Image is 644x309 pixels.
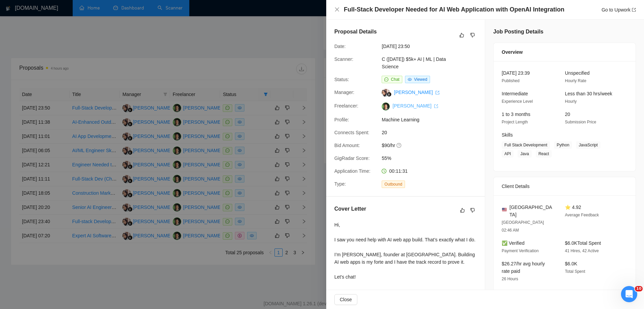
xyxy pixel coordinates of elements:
[397,143,402,148] span: question-circle
[334,7,340,12] span: close
[493,28,543,36] h5: Job Posting Details
[470,208,475,213] span: dislike
[334,44,345,49] span: Date:
[414,77,427,82] span: Viewed
[434,104,438,108] span: export
[502,277,518,281] span: 26 Hours
[565,91,612,96] span: Less than 30 hrs/week
[458,206,467,214] button: like
[389,168,408,174] span: 00:11:31
[408,77,412,81] span: eye
[502,240,525,246] span: ✅ Verified
[502,141,550,149] span: Full Stack Development
[334,56,353,62] span: Scanner:
[334,7,340,13] button: Close
[565,213,599,217] span: Average Feedback
[460,208,465,213] span: like
[632,8,636,12] span: export
[458,31,466,39] button: like
[601,7,636,13] a: Go to Upworkexport
[502,78,520,83] span: Published
[536,150,552,158] span: React
[502,48,523,56] span: Overview
[502,261,545,274] span: $26.27/hr avg hourly rate paid
[502,91,528,96] span: Intermediate
[502,70,530,76] span: [DATE] 23:39
[565,240,601,246] span: $6.0K Total Spent
[565,70,590,76] span: Unspecified
[576,141,600,149] span: JavaScript
[382,56,446,69] a: C ([DATE]) $5k+ AI | ML | Data Science
[334,181,346,187] span: Type:
[382,181,405,188] span: Outbound
[334,130,369,135] span: Connects Spent:
[382,116,483,123] span: Machine Learning
[469,206,477,214] button: dislike
[382,129,483,136] span: 20
[459,32,464,38] span: like
[565,205,581,210] span: ⭐ 4.92
[334,117,349,122] span: Profile:
[394,90,439,95] a: [PERSON_NAME] export
[565,248,599,253] span: 41 Hires, 42 Active
[435,91,439,95] span: export
[635,286,643,291] span: 10
[382,154,483,162] span: 55%
[344,5,564,14] h4: Full-Stack Developer Needed for AI Web Application with OpenAI Integration
[334,221,477,295] div: Hi, I saw you need help with AI web app build. That’s exactly what I do. I’m [PERSON_NAME], found...
[502,99,533,104] span: Experience Level
[502,120,528,124] span: Project Length
[565,112,570,117] span: 20
[502,112,530,117] span: 1 to 3 months
[502,150,514,158] span: API
[384,77,388,81] span: message
[565,269,585,274] span: Total Spent
[518,150,531,158] span: Java
[334,28,377,36] h5: Proposal Details
[334,90,354,95] span: Manager:
[387,92,391,97] img: gigradar-bm.png
[334,205,366,213] h5: Cover Letter
[382,169,386,173] span: clock-circle
[469,31,477,39] button: dislike
[470,32,475,38] span: dislike
[334,143,360,148] span: Bid Amount:
[334,77,349,82] span: Status:
[334,156,369,161] span: GigRadar Score:
[382,142,483,149] span: $90/hr
[502,177,627,195] div: Client Details
[382,43,483,50] span: [DATE] 23:50
[565,99,577,104] span: Hourly
[392,103,438,109] a: [PERSON_NAME] export
[509,204,554,218] span: [GEOGRAPHIC_DATA]
[502,132,513,138] span: Skills
[334,168,371,174] span: Application Time:
[334,103,358,109] span: Freelancer:
[502,207,507,212] img: 🇺🇸
[334,294,357,305] button: Close
[554,141,572,149] span: Python
[382,102,390,111] img: c1zXbV4Rn31IWjPrUDnm7GOP5m6FFaf60K-g_nBlCk66MXT-MajKUodHXjIR0VPwAy
[565,261,577,266] span: $6.0K
[391,77,399,82] span: Chat
[502,220,544,233] span: [GEOGRAPHIC_DATA] 02:46 AM
[340,296,352,303] span: Close
[621,286,637,302] iframe: Intercom live chat
[565,120,596,124] span: Submission Price
[565,78,586,83] span: Hourly Rate
[502,248,539,253] span: Payment Verification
